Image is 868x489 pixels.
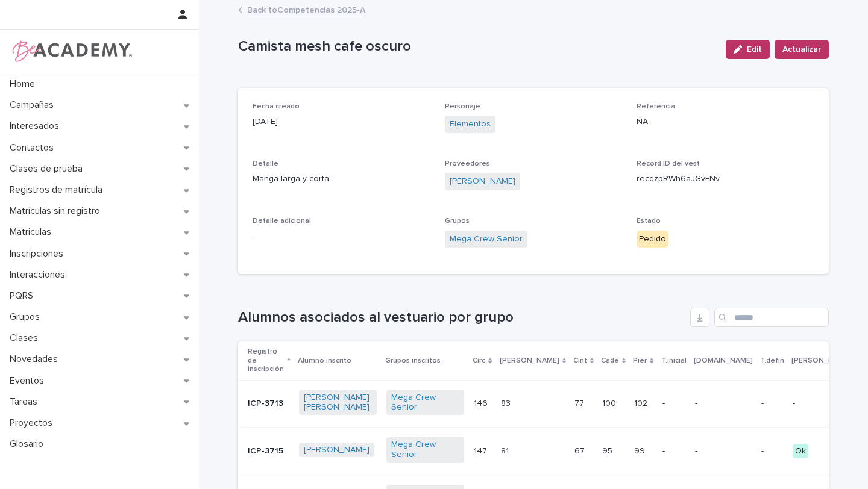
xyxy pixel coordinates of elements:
[248,446,289,456] p: ICP-3715
[253,160,278,167] span: Detalle
[5,99,63,111] p: Campañas
[637,116,814,128] p: NA
[253,231,430,243] p: -
[445,217,470,225] span: Grupos
[761,446,783,456] p: -
[634,444,647,456] p: 99
[247,2,365,16] a: Back toCompetencias 2025-A
[601,354,619,367] p: Cade
[385,354,441,367] p: Grupos inscritos
[298,354,351,367] p: Alumno inscrito
[662,446,685,456] p: -
[5,163,92,175] p: Clases de prueba
[637,103,675,110] span: Referencia
[782,43,821,55] span: Actualizar
[793,444,808,459] div: Ok
[10,39,133,63] img: WPrjXfSUmiLcdUfaYY4Q
[695,446,752,456] p: -
[473,354,485,367] p: Circ
[5,205,110,217] p: Matrículas sin registro
[5,375,54,387] p: Eventos
[501,444,511,456] p: 81
[391,440,459,460] a: Mega Crew Senior
[5,290,43,302] p: PQRS
[304,445,370,455] a: [PERSON_NAME]
[445,160,490,167] span: Proveedores
[450,233,523,246] a: Mega Crew Senior
[694,354,753,367] p: [DOMAIN_NAME]
[238,309,685,326] h1: Alumnos asociados al vestuario por grupo
[248,345,284,376] p: Registro de inscripción
[238,38,716,55] p: Camista mesh cafe oscuro
[474,396,490,409] p: 146
[574,396,587,409] p: 77
[501,396,513,409] p: 83
[445,103,480,110] span: Personaje
[634,396,650,409] p: 102
[602,396,618,409] p: 100
[253,217,311,225] span: Detalle adicional
[5,226,61,238] p: Matriculas
[5,269,75,281] p: Interacciones
[793,399,857,409] p: -
[573,354,587,367] p: Cint
[450,175,515,188] a: [PERSON_NAME]
[5,248,73,260] p: Inscripciones
[5,438,53,450] p: Glosario
[637,173,814,185] p: recdzpRWh6aJGvFNv
[304,393,372,413] a: [PERSON_NAME] [PERSON_NAME]
[5,142,63,154] p: Contactos
[726,40,770,59] button: Edit
[747,45,762,54] span: Edit
[662,399,685,409] p: -
[602,444,615,456] p: 95
[5,354,68,365] p: Novedades
[5,396,47,408] p: Tareas
[391,393,459,413] a: Mega Crew Senior
[637,160,700,167] span: Record ID del vest
[500,354,559,367] p: [PERSON_NAME]
[637,231,668,248] div: Pedido
[474,444,489,456] p: 147
[714,308,829,327] input: Search
[791,354,851,367] p: [PERSON_NAME]
[253,173,430,185] p: Manga larga y corta
[248,399,289,409] p: ICP-3713
[633,354,647,367] p: Pier
[450,118,491,131] a: Elementos
[574,444,587,456] p: 67
[5,184,112,196] p: Registros de matrícula
[5,417,62,429] p: Proyectos
[253,116,430,128] p: [DATE]
[661,354,687,367] p: T.inicial
[5,120,69,132] p: Interesados
[5,78,45,90] p: Home
[695,399,752,409] p: -
[637,217,661,225] span: Estado
[761,399,783,409] p: -
[253,103,300,110] span: Fecha creado
[760,354,784,367] p: T.defin
[5,332,48,344] p: Clases
[5,311,49,323] p: Grupos
[775,40,829,59] button: Actualizar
